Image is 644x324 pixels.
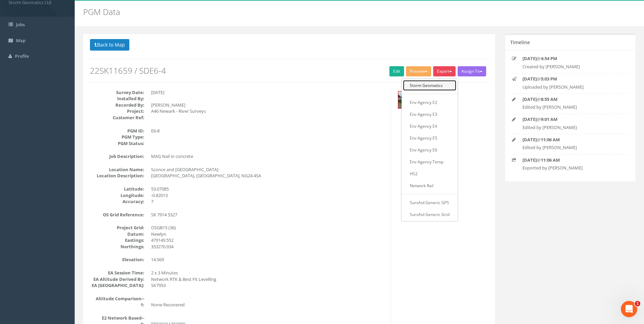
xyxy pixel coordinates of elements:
[151,270,386,276] dd: 2 x 3 Minutes
[522,144,618,151] p: Edited by [PERSON_NAME]
[151,244,386,250] dd: 353270.934
[90,128,144,134] dt: PGM ID:
[90,198,144,205] dt: Accuracy:
[398,91,415,108] img: 9e93bda7-0808-b87e-94b4-7e171d08bf90_b7bc2219-48f8-17ae-eded-c6c7e46ea824_thumb.jpg
[522,157,537,163] strong: [DATE]
[522,55,618,62] p: @
[151,302,386,308] dd: None Recovered
[510,40,530,45] h5: Timeline
[403,80,456,91] a: Storm Geomatics
[90,192,144,199] dt: Longitude:
[522,84,618,90] p: Uploaded by [PERSON_NAME]
[522,64,618,70] p: Created by [PERSON_NAME]
[522,116,618,123] p: @
[16,37,25,43] span: Map
[541,55,557,61] strong: 4:54 PM
[621,301,637,317] iframe: Intercom live chat
[151,166,386,173] dd: Sconce and [GEOGRAPHIC_DATA]
[90,237,144,244] dt: Eastings:
[15,53,29,59] span: Profile
[541,157,560,163] strong: 11:06 AM
[403,109,456,120] a: Env Agency E3
[90,282,144,289] dt: EA [GEOGRAPHIC_DATA]:
[403,168,456,179] a: HS2
[151,173,386,179] dd: [GEOGRAPHIC_DATA], [GEOGRAPHIC_DATA], NG24 4SA
[522,76,618,82] p: @
[90,256,144,263] dt: Elevation:
[151,212,386,218] dd: SK 7914 5327
[433,66,456,76] button: Export
[151,276,386,283] dd: Network RTK & Best Fit Levelling
[522,116,537,122] strong: [DATE]
[403,121,456,131] a: Env Agency E4
[151,186,386,192] dd: 53.07085
[16,21,25,28] span: Jobs
[541,96,557,102] strong: 8:55 AM
[90,95,144,102] dt: Installed By:
[458,66,486,76] button: Assign To
[151,256,386,263] dd: 14.569
[403,180,456,191] a: Network Rail
[389,66,404,76] a: Edit
[90,315,144,321] dt: E2 Network Based--
[90,140,144,147] dt: PGM Status:
[151,108,386,114] dd: A46 Newark - River Surveys
[522,137,537,143] strong: [DATE]
[90,153,144,160] dt: Job Description:
[541,116,557,122] strong: 9:01 AM
[522,55,537,61] strong: [DATE]
[90,270,144,276] dt: EA Session Time:
[83,7,542,16] h2: PGM Data
[541,76,557,82] strong: 5:03 PM
[522,124,618,131] p: Edited by [PERSON_NAME]
[522,157,618,163] p: @
[151,192,386,199] dd: -0.82013
[90,102,144,108] dt: Recorded By:
[90,276,144,283] dt: EA Altitude Derived By:
[406,66,431,76] button: Preview
[541,137,560,143] strong: 11:06 AM
[90,244,144,250] dt: Northings:
[90,39,129,51] button: Back to Map
[151,282,386,289] dd: SK7953
[90,302,144,308] dt: 1:
[151,198,386,205] dd: 7
[522,96,618,103] p: @
[151,128,386,134] dd: E6-8
[90,295,144,302] dt: Altitude Comparison--
[90,89,144,96] dt: Survey Date:
[90,108,144,114] dt: Project:
[151,237,386,244] dd: 479149.552
[403,197,456,208] a: SurvAid Generic GPS
[635,301,640,306] span: 1
[90,224,144,231] dt: Project Grid:
[90,114,144,121] dt: Customer Ref:
[403,145,456,155] a: Env Agency E6
[90,166,144,173] dt: Location Name:
[403,97,456,108] a: Env Agency E2
[90,212,144,218] dt: OS Grid Reference:
[403,133,456,143] a: Env Agency E5
[151,102,386,108] dd: [PERSON_NAME]
[522,104,618,110] p: Edited by [PERSON_NAME]
[151,153,386,160] dd: MAG Nail in concrete
[90,186,144,192] dt: Latitude:
[522,165,618,171] p: Exported by [PERSON_NAME]
[90,134,144,140] dt: PGM Type:
[522,96,537,102] strong: [DATE]
[151,224,386,231] dd: OSGB15 (36)
[151,89,386,96] dd: [DATE]
[403,209,456,220] a: SurvAid Generic Grid
[90,173,144,179] dt: Location Description:
[522,137,618,143] p: @
[151,231,386,237] dd: Newlyn
[403,157,456,167] a: Env Agency Temp
[90,66,488,75] h2: 22SK11659 / SDE6-4
[90,231,144,237] dt: Datum:
[522,76,537,82] strong: [DATE]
